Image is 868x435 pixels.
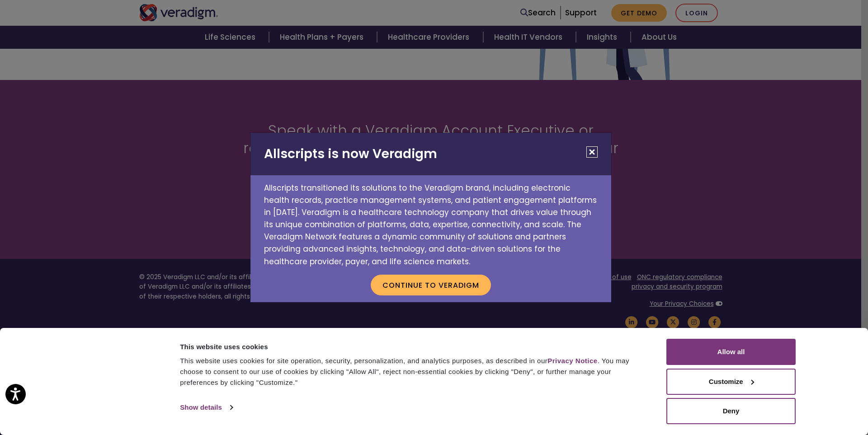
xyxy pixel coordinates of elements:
[180,341,646,352] div: This website uses cookies
[586,146,598,158] button: Close
[666,339,796,365] button: Allow all
[666,398,796,424] button: Deny
[666,369,796,395] button: Customize
[371,275,491,295] button: Continue to Veradigm
[547,357,597,365] a: Privacy Notice
[250,133,611,175] h2: Allscripts is now Veradigm
[180,355,646,388] div: This website uses cookies for site operation, security, personalization, and analytics purposes, ...
[180,401,232,414] a: Show details
[250,175,611,268] p: Allscripts transitioned its solutions to the Veradigm brand, including electronic health records,...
